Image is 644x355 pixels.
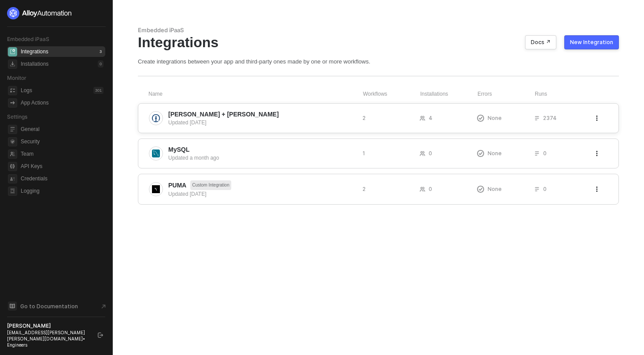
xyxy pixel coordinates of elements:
span: Custom Integration [190,180,231,190]
span: [PERSON_NAME] + [PERSON_NAME] [168,110,279,119]
span: document-arrow [99,302,108,311]
span: 2374 [543,114,557,122]
div: App Actions [21,99,48,107]
img: integration-icon [152,185,160,193]
div: Create integrations between your app and third-party ones made by one or more workflows. [138,58,619,65]
span: installations [8,60,17,69]
span: Logging [21,186,104,196]
span: general [8,125,17,134]
div: 301 [93,87,104,94]
span: General [21,124,104,135]
div: Integrations [138,34,619,51]
div: [PERSON_NAME] [7,322,90,329]
span: API Keys [21,161,104,172]
div: Integrations [21,48,48,56]
span: 0 [543,185,547,193]
span: icon-threedots [594,151,600,156]
span: security [8,137,17,146]
span: icon-app-actions [8,98,17,108]
div: 0 [98,60,104,67]
span: Go to Documentation [20,303,78,310]
button: New Integration [564,35,619,49]
img: integration-icon [152,114,160,122]
div: Errors [477,90,535,98]
span: integrations [8,47,17,56]
span: Security [21,136,104,147]
span: None [488,114,502,122]
span: Monitor [7,75,26,81]
span: api-key [8,162,17,171]
span: 0 [429,185,432,193]
img: integration-icon [152,149,160,157]
span: icon-list [534,116,540,121]
img: logo [7,7,72,19]
span: icon-users [420,187,425,192]
span: 2 [363,185,366,193]
span: None [488,149,502,157]
span: 4 [429,114,433,122]
div: Logs [21,87,32,94]
div: Docs ↗ [531,39,551,46]
a: logo [7,7,105,19]
span: icon-threedots [594,116,600,121]
a: Knowledge Base [7,301,106,311]
span: Credentials [21,173,104,184]
span: 0 [429,149,432,157]
span: 0 [543,149,547,157]
button: Docs ↗ [525,35,556,49]
div: Installations [420,90,477,98]
span: icon-users [420,116,425,121]
span: team [8,149,17,159]
span: icon-exclamation [477,115,484,122]
span: logout [98,333,103,338]
span: 2 [363,114,366,122]
div: Updated [DATE] [168,119,355,127]
span: icon-exclamation [477,186,484,193]
div: Workflows [363,90,420,98]
div: 3 [98,48,104,55]
span: PUMA [168,181,186,190]
div: [EMAIL_ADDRESS][PERSON_NAME][PERSON_NAME][DOMAIN_NAME] • Engineers [7,329,90,348]
span: icon-exclamation [477,150,484,157]
span: Embedded iPaaS [7,36,49,42]
div: New Integration [570,39,613,46]
span: icon-logs [8,86,17,95]
span: icon-list [534,151,540,156]
div: Installations [21,60,48,68]
div: Updated [DATE] [168,190,355,198]
span: icon-list [534,187,540,192]
span: credentials [8,174,17,183]
span: Team [21,149,104,159]
div: Runs [535,90,595,98]
span: icon-users [420,151,425,156]
div: Updated a month ago [168,154,355,162]
span: icon-threedots [594,187,600,192]
span: None [488,185,502,193]
div: Name [148,90,363,98]
div: Embedded iPaaS [138,26,619,34]
span: Settings [7,113,27,120]
span: documentation [8,302,17,310]
span: MySQL [168,145,189,154]
span: logging [8,187,17,196]
span: 1 [363,149,365,157]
